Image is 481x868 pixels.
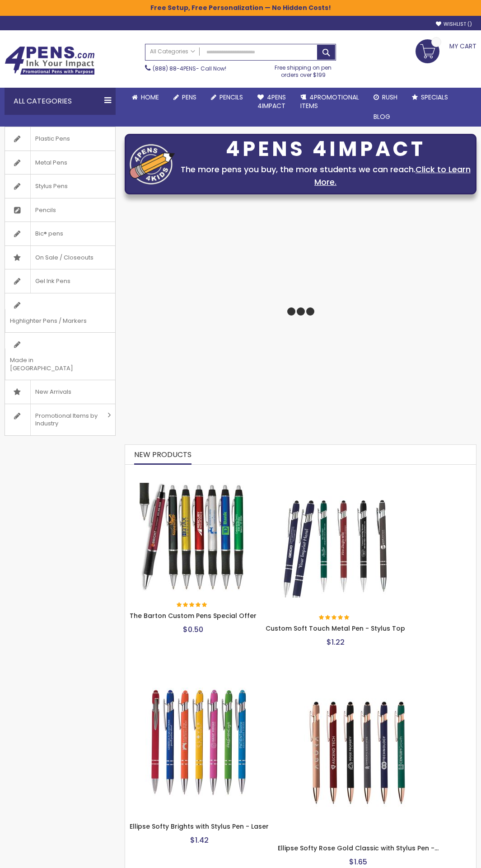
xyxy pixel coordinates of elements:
span: Blog [374,112,390,121]
a: Ellipse Softy Brights with Stylus Pen - Laser [130,822,269,831]
a: Pencils [5,198,115,222]
span: $1.65 [349,857,367,867]
a: Custom Soft Touch Metal Pen - Stylus Top [266,624,405,633]
img: The Barton Custom Pens Special Offer [139,483,248,591]
a: All Categories [145,44,200,59]
a: Gel Ink Pens [5,269,115,293]
a: The Barton Custom Pens Special Offer [130,611,257,620]
span: New Arrivals [30,380,76,404]
div: All Categories [5,88,116,115]
a: Ellipse Softy Rose Gold Classic with Stylus Pen - Silver Laser [278,672,439,679]
a: Highlighter Pens / Markers [5,293,115,332]
span: Stylus Pens [30,175,72,198]
img: Ellipse Softy Brights with Stylus Pen - Laser [145,688,253,796]
a: Blog [366,107,397,127]
div: 100% [319,615,350,621]
a: Bic® pens [5,222,115,245]
span: Pens [182,93,196,102]
a: Pens [166,88,204,107]
a: The Barton Custom Pens Special Offer [130,473,257,481]
a: Specials [405,88,455,107]
a: Plastic Pens [5,127,115,151]
img: 4Pens Custom Pens and Promotional Products [5,46,95,75]
a: Wishlist [436,21,472,28]
span: Metal Pens [30,151,72,175]
a: Ellipse Softy Brights with Stylus Pen - Laser [130,672,269,679]
a: New Arrivals [5,380,115,404]
a: Made in [GEOGRAPHIC_DATA] [5,333,115,380]
a: Home [125,88,166,107]
div: 100% [177,602,208,609]
span: 4Pens 4impact [257,93,286,110]
div: 4PENS 4IMPACT [179,140,472,159]
a: (888) 88-4PENS [153,65,196,72]
span: $0.50 [183,624,203,635]
a: Stylus Pens [5,175,115,198]
div: Free shipping on pen orders over $199 [270,61,336,79]
img: Ellipse Softy Rose Gold Classic with Stylus Pen - Silver Laser [304,698,412,807]
img: four_pen_logo.png [130,144,175,185]
span: $1.22 [327,637,345,647]
span: Pencils [219,93,243,102]
span: Bic® pens [30,222,68,245]
span: Plastic Pens [30,127,75,151]
span: Home [141,93,159,102]
a: 4Pens4impact [250,88,293,116]
a: Rush [366,88,405,107]
span: Promotional Items by Industry [30,404,104,435]
a: Pencils [204,88,250,107]
span: All Categories [150,48,195,55]
a: Ellipse Softy Rose Gold Classic with Stylus Pen -… [278,844,439,853]
a: 4PROMOTIONALITEMS [293,88,366,116]
span: Pencils [30,198,61,222]
span: Made in [GEOGRAPHIC_DATA] [5,349,93,380]
a: Metal Pens [5,151,115,175]
span: New Products [134,449,191,460]
span: $1.42 [190,835,209,845]
span: Gel Ink Pens [30,269,75,293]
div: The more pens you buy, the more students we can reach. [179,163,472,189]
a: Promotional Items by Industry [5,404,115,435]
span: Rush [382,93,397,102]
span: 4PROMOTIONAL ITEMS [300,93,359,110]
img: Custom Soft Touch Metal Pen - Stylus Top [281,489,390,598]
span: Highlighter Pens / Markers [5,309,91,333]
span: - Call Now! [153,65,226,72]
span: Specials [421,93,448,102]
a: Custom Soft Touch Metal Pen - Stylus Top [266,473,405,481]
span: On Sale / Closeouts [30,246,98,269]
a: On Sale / Closeouts [5,246,115,269]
